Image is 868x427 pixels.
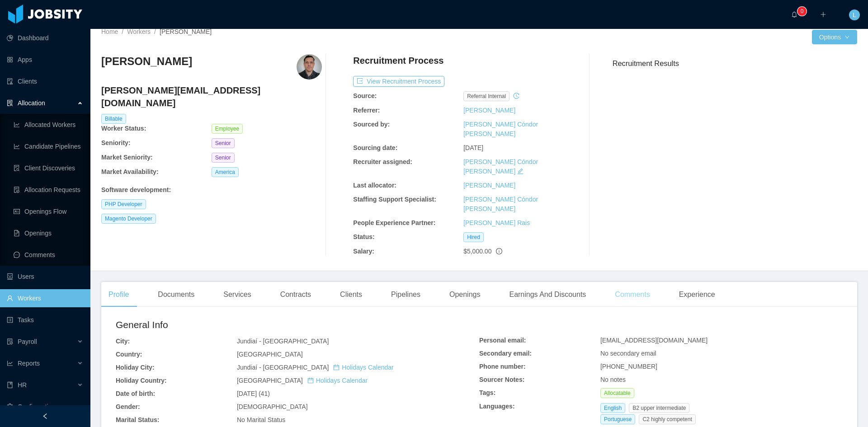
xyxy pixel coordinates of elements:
[7,100,13,106] i: icon: solution
[479,337,526,344] b: Personal email:
[237,390,270,397] span: [DATE] (41)
[353,182,396,189] b: Last allocator:
[353,158,412,165] b: Recruiter assigned:
[479,403,515,410] b: Languages:
[101,199,146,209] span: PHP Developer
[101,28,118,35] a: Home
[212,124,243,134] span: Employee
[7,51,83,69] a: icon: appstoreApps
[513,93,519,99] i: icon: history
[101,282,136,307] div: Profile
[101,186,171,193] b: Software development :
[812,30,857,44] button: Optionsicon: down
[237,377,368,384] span: [GEOGRAPHIC_DATA]
[353,78,444,85] a: icon: exportView Recruitment Process
[479,389,495,396] b: Tags:
[608,282,657,307] div: Comments
[237,364,394,371] span: Jundiaí - [GEOGRAPHIC_DATA]
[463,232,484,242] span: Hired
[297,54,322,80] img: 0c31eb80-9540-11ea-8a62-dbf7e35ad510_6758f7377f4b1-400w.png
[101,84,322,109] h4: [PERSON_NAME][EMAIL_ADDRESS][DOMAIN_NAME]
[517,168,524,174] i: icon: edit
[353,92,377,99] b: Source:
[216,282,258,307] div: Services
[442,282,488,307] div: Openings
[14,224,83,242] a: icon: file-textOpenings
[101,168,159,175] b: Market Availability:
[18,403,55,410] span: Configuration
[7,29,83,47] a: icon: pie-chartDashboard
[18,360,40,367] span: Reports
[353,54,443,67] h4: Recruitment Process
[639,414,695,424] span: C2 highly competent
[496,248,502,254] span: info-circle
[463,196,538,212] a: [PERSON_NAME] Cóndor [PERSON_NAME]
[600,403,625,413] span: English
[116,390,155,397] b: Date of birth:
[116,338,130,345] b: City:
[101,214,156,224] span: Magento Developer
[853,9,856,20] span: L
[791,11,797,18] i: icon: bell
[384,282,428,307] div: Pipelines
[613,58,857,69] h3: Recruitment Results
[600,414,635,424] span: Portuguese
[101,139,131,146] b: Seniority:
[463,158,538,175] a: [PERSON_NAME] Cóndor [PERSON_NAME]
[116,364,155,371] b: Holiday City:
[353,76,444,87] button: icon: exportView Recruitment Process
[333,282,369,307] div: Clients
[18,99,45,107] span: Allocation
[463,91,509,101] span: Referral internal
[502,282,593,307] div: Earnings And Discounts
[237,351,303,358] span: [GEOGRAPHIC_DATA]
[7,382,13,388] i: icon: book
[479,363,526,370] b: Phone number:
[672,282,722,307] div: Experience
[479,376,524,383] b: Sourcer Notes:
[463,144,483,151] span: [DATE]
[353,248,374,255] b: Salary:
[14,181,83,199] a: icon: file-doneAllocation Requests
[212,153,235,163] span: Senior
[333,364,340,371] i: icon: calendar
[600,337,708,344] span: [EMAIL_ADDRESS][DOMAIN_NAME]
[14,202,83,221] a: icon: idcardOpenings Flow
[463,121,538,137] a: [PERSON_NAME] Cóndor [PERSON_NAME]
[7,289,83,307] a: icon: userWorkers
[154,28,156,35] span: /
[116,403,140,410] b: Gender:
[14,137,83,155] a: icon: line-chartCandidate Pipelines
[101,154,153,161] b: Market Seniority:
[212,167,239,177] span: America
[14,246,83,264] a: icon: messageComments
[353,196,436,203] b: Staffing Support Specialist:
[463,107,515,114] a: [PERSON_NAME]
[463,182,515,189] a: [PERSON_NAME]
[7,267,83,286] a: icon: robotUsers
[333,364,393,371] a: icon: calendarHolidays Calendar
[353,219,435,226] b: People Experience Partner:
[353,233,374,240] b: Status:
[101,114,126,124] span: Billable
[18,338,37,345] span: Payroll
[122,28,123,35] span: /
[237,416,285,423] span: No Marital Status
[7,360,13,366] i: icon: line-chart
[273,282,318,307] div: Contracts
[629,403,689,413] span: B2 upper intermediate
[101,54,192,69] h3: [PERSON_NAME]
[479,350,532,357] b: Secondary email:
[116,416,159,423] b: Marital Status:
[600,388,634,398] span: Allocatable
[353,121,390,128] b: Sourced by:
[307,377,368,384] a: icon: calendarHolidays Calendar
[600,363,657,370] span: [PHONE_NUMBER]
[307,377,314,384] i: icon: calendar
[7,311,83,329] a: icon: profileTasks
[237,403,308,410] span: [DEMOGRAPHIC_DATA]
[101,125,146,132] b: Worker Status:
[18,381,27,389] span: HR
[797,7,807,16] sup: 0
[353,144,397,151] b: Sourcing date:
